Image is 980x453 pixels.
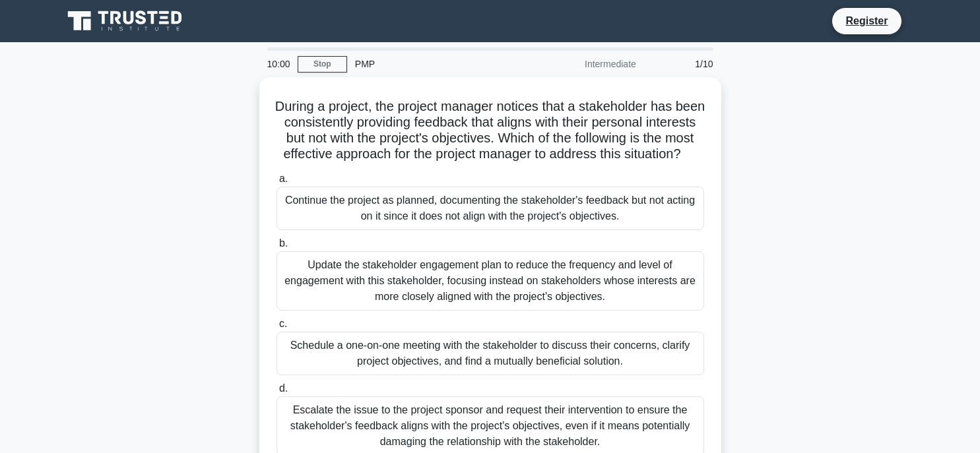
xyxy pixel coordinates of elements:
span: d. [279,382,288,394]
div: 10:00 [259,51,298,77]
div: PMP [347,51,529,77]
div: Schedule a one-on-one meeting with the stakeholder to discuss their concerns, clarify project obj... [277,332,704,375]
a: Register [837,13,896,29]
div: 1/10 [644,51,721,77]
span: b. [279,237,288,249]
span: a. [279,173,288,184]
span: c. [279,318,287,329]
div: Continue the project as planned, documenting the stakeholder's feedback but not acting on it sinc... [277,187,704,230]
a: Stop [298,56,347,73]
div: Update the stakeholder engagement plan to reduce the frequency and level of engagement with this ... [277,251,704,311]
div: Intermediate [529,51,644,77]
h5: During a project, the project manager notices that a stakeholder has been consistently providing ... [275,98,705,163]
